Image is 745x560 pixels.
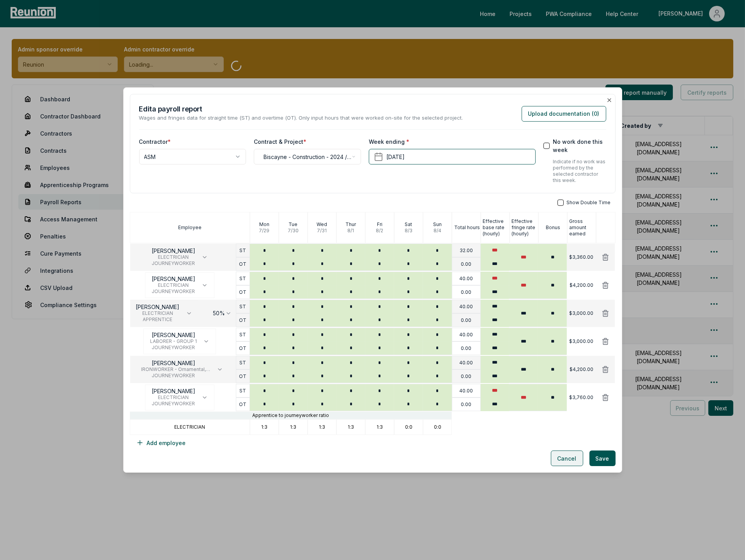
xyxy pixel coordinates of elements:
p: Bonus [546,224,560,231]
p: 40.00 [459,388,473,394]
span: ELECTRICIAN [152,282,195,288]
p: ST [239,304,246,310]
p: [PERSON_NAME] [136,304,180,310]
p: $3,760.00 [569,394,593,401]
p: Tue [288,221,297,228]
span: ELECTRICIAN [152,254,195,260]
p: 8 / 3 [405,228,412,234]
p: $3,360.00 [569,254,593,260]
p: [PERSON_NAME] [137,360,211,366]
span: IRONWORKER - Ornamental, Reinforcing and Structural [137,366,211,373]
span: JOURNEYWORKER [152,288,195,295]
button: Upload documentation (0) [522,106,606,122]
p: ST [239,276,246,282]
p: Effective fringe rate (hourly) [511,218,538,237]
p: 7 / 30 [288,228,299,234]
p: 0.00 [461,373,471,380]
p: ST [239,360,246,366]
span: LABORER - GROUP 1 [150,338,197,344]
p: OT [239,289,246,295]
button: Add employee [130,435,192,450]
button: Cancel [551,450,583,466]
p: ST [239,388,246,394]
p: [PERSON_NAME] [152,388,195,394]
p: 8 / 4 [434,228,441,234]
p: $4,200.00 [570,366,593,373]
p: Employee [178,224,202,231]
label: Week ending [369,138,409,146]
p: OT [239,373,246,380]
p: Wages and fringes data for straight time (ST) and overtime (OT). Only input hours that were worke... [139,114,463,122]
p: $4,200.00 [570,282,593,288]
p: Fri [377,221,382,228]
span: ELECTRICIAN [136,310,180,316]
span: ELECTRICIAN [152,394,195,401]
p: 0.00 [461,289,471,295]
span: JOURNEYWORKER [152,260,195,267]
button: Save [589,450,616,466]
span: JOURNEYWORKER [152,401,195,407]
p: 7 / 31 [317,228,327,234]
p: 0.00 [461,401,471,408]
p: 1:3 [377,424,383,430]
p: [PERSON_NAME] [152,248,195,254]
p: Gross amount earned [569,218,596,237]
p: 0.00 [461,317,471,323]
p: Mon [259,221,269,228]
label: No work done this week [553,138,606,154]
p: $3,000.00 [569,338,593,344]
p: [PERSON_NAME] [150,332,197,338]
label: Contract & Project [254,138,306,146]
p: 32.00 [460,247,473,254]
p: [PERSON_NAME] [152,276,195,282]
p: OT [239,261,246,267]
p: 8 / 2 [376,228,383,234]
p: 1:3 [261,424,267,430]
p: 40.00 [459,360,473,366]
p: 40.00 [459,304,473,310]
p: 1:3 [319,424,325,430]
p: Sun [433,221,442,228]
p: $3,000.00 [569,310,593,316]
p: 0.00 [461,261,471,267]
p: 40.00 [459,332,473,338]
p: 7 / 29 [259,228,269,234]
p: Effective base rate (hourly) [483,218,509,237]
p: 0:0 [434,424,441,430]
p: Thur [345,221,356,228]
p: Total hours [454,224,480,231]
h2: Edit a payroll report [139,104,463,114]
span: APPRENTICE [136,316,180,323]
p: Sat [405,221,412,228]
span: Show Double Time [567,200,611,206]
span: JOURNEYWORKER [137,373,211,379]
p: OT [239,317,246,323]
p: ST [239,332,246,338]
p: Indicate if no work was performed by the selected contractor this week. [553,159,606,184]
p: 0.00 [461,345,471,352]
p: 8 / 1 [347,228,354,234]
p: OT [239,345,246,352]
p: 1:3 [290,424,296,430]
p: 1:3 [348,424,354,430]
p: Apprentice to journeyworker ratio [252,412,329,419]
p: ST [239,247,246,254]
p: 0:0 [405,424,412,430]
span: JOURNEYWORKER [150,344,197,351]
p: OT [239,401,246,408]
label: Contractor [139,138,171,146]
p: 40.00 [459,276,473,282]
button: [DATE] [369,149,536,164]
p: Wed [317,221,327,228]
p: ELECTRICIAN [174,424,205,430]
